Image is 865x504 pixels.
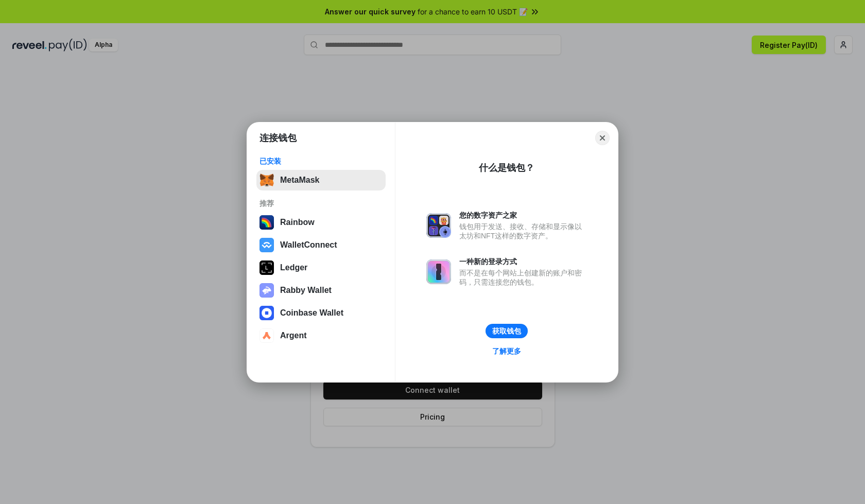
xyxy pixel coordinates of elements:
[280,286,332,295] div: Rabby Wallet
[492,326,521,336] div: 获取钱包
[280,240,337,250] div: WalletConnect
[459,222,587,240] div: 钱包用于发送、接收、存储和显示像以太坊和NFT这样的数字资产。
[256,235,386,255] button: WalletConnect
[256,325,386,346] button: Argent
[256,212,386,233] button: Rainbow
[426,259,451,284] img: svg+xml,%3Csvg%20xmlns%3D%22http%3A%2F%2Fwww.w3.org%2F2000%2Fsvg%22%20fill%3D%22none%22%20viewBox...
[256,257,386,278] button: Ledger
[492,346,521,356] div: 了解更多
[426,213,451,238] img: svg+xml,%3Csvg%20xmlns%3D%22http%3A%2F%2Fwww.w3.org%2F2000%2Fsvg%22%20fill%3D%22none%22%20viewBox...
[459,257,587,266] div: 一种新的登录方式
[280,308,343,318] div: Coinbase Wallet
[259,328,274,343] img: svg+xml,%3Csvg%20width%3D%2228%22%20height%3D%2228%22%20viewBox%3D%220%200%2028%2028%22%20fill%3D...
[259,283,274,298] img: svg+xml,%3Csvg%20xmlns%3D%22http%3A%2F%2Fwww.w3.org%2F2000%2Fsvg%22%20fill%3D%22none%22%20viewBox...
[259,238,274,252] img: svg+xml,%3Csvg%20width%3D%2228%22%20height%3D%2228%22%20viewBox%3D%220%200%2028%2028%22%20fill%3D...
[256,303,386,323] button: Coinbase Wallet
[259,260,274,275] img: svg+xml,%3Csvg%20xmlns%3D%22http%3A%2F%2Fwww.w3.org%2F2000%2Fsvg%22%20width%3D%2228%22%20height%3...
[280,331,307,340] div: Argent
[486,344,527,358] a: 了解更多
[259,132,297,144] h1: 连接钱包
[259,157,383,166] div: 已安装
[280,218,315,227] div: Rainbow
[479,162,534,174] div: 什么是钱包？
[259,215,274,230] img: svg+xml,%3Csvg%20width%3D%22120%22%20height%3D%22120%22%20viewBox%3D%220%200%20120%20120%22%20fil...
[259,306,274,320] img: svg+xml,%3Csvg%20width%3D%2228%22%20height%3D%2228%22%20viewBox%3D%220%200%2028%2028%22%20fill%3D...
[459,268,587,287] div: 而不是在每个网站上创建新的账户和密码，只需连接您的钱包。
[459,211,587,220] div: 您的数字资产之家
[486,324,528,338] button: 获取钱包
[259,199,383,208] div: 推荐
[259,173,274,187] img: svg+xml,%3Csvg%20fill%3D%22none%22%20height%3D%2233%22%20viewBox%3D%220%200%2035%2033%22%20width%...
[280,263,307,272] div: Ledger
[256,280,386,301] button: Rabby Wallet
[595,131,610,145] button: Close
[256,170,386,190] button: MetaMask
[280,176,319,185] div: MetaMask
